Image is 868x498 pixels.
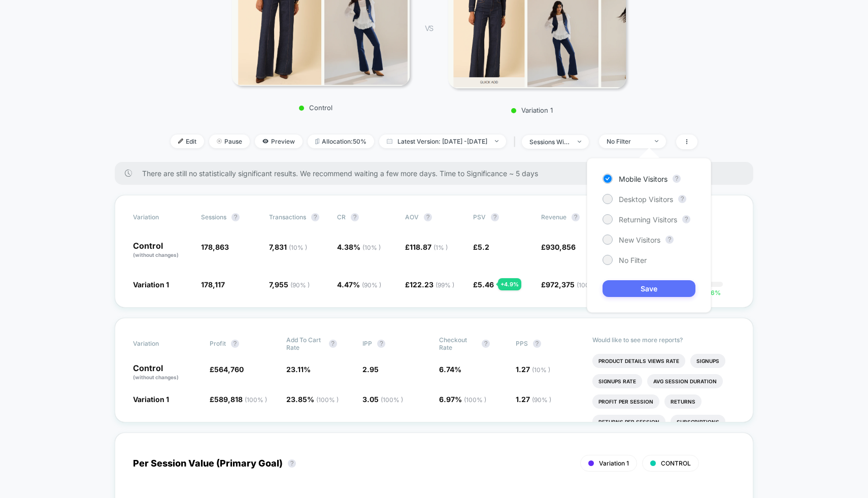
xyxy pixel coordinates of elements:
p: Control [133,364,199,381]
span: Variation 1 [133,280,169,289]
span: 4.47 % [337,280,381,289]
span: Variation [133,213,189,221]
span: Edit [171,135,204,148]
span: 7,831 [269,243,307,251]
span: CR [337,213,346,221]
img: end [578,141,581,143]
span: (without changes) [133,252,179,258]
button: ? [572,213,580,221]
span: (without changes) [133,374,179,380]
span: AOV [405,213,419,221]
li: Signups [690,354,725,368]
span: Add To Cart Rate [286,336,324,351]
div: + 4.9 % [498,278,521,290]
li: Profit Per Session [592,394,659,409]
img: edit [178,139,183,144]
span: ( 100 % ) [464,396,486,404]
p: Control [227,104,405,112]
button: ? [377,340,385,348]
span: 4.38 % [337,243,381,251]
span: £ [210,395,267,404]
span: Checkout Rate [439,336,477,351]
span: 23.11 % [286,365,311,374]
span: Variation [133,336,189,351]
span: ( 90 % ) [362,281,381,289]
span: There are still no statistically significant results. We recommend waiting a few more days . Time... [142,169,733,178]
span: No Filter [619,256,647,264]
button: ? [673,175,681,183]
span: £ [473,243,489,251]
button: ? [678,195,686,203]
img: rebalance [315,139,319,144]
span: ( 100 % ) [245,396,267,404]
span: Returning Visitors [619,215,677,224]
img: calendar [387,139,392,144]
button: ? [329,340,337,348]
span: 972,375 [546,280,599,289]
span: Mobile Visitors [619,175,667,183]
span: ( 10 % ) [362,244,381,251]
button: ? [351,213,359,221]
button: ? [231,213,240,221]
span: Transactions [269,213,306,221]
button: ? [482,340,490,348]
span: 23.85 % [286,395,339,404]
span: PSV [473,213,486,221]
p: Control [133,242,191,259]
button: ? [491,213,499,221]
span: ( 1 % ) [433,244,448,251]
span: £ [473,280,494,289]
span: 6.97 % [439,395,486,404]
button: ? [533,340,541,348]
p: Variation 1 [443,106,621,114]
span: Variation 1 [599,459,629,467]
span: Variation 1 [133,395,169,404]
div: No Filter [607,138,647,145]
li: Product Details Views Rate [592,354,685,368]
span: 3.05 [362,395,403,404]
span: 5.46 [478,280,494,289]
li: Signups Rate [592,374,642,388]
span: IPP [362,340,372,347]
span: New Visitors [619,236,660,244]
li: Returns Per Session [592,415,665,429]
span: Sessions [201,213,226,221]
span: 178,863 [201,243,229,251]
span: 2.95 [362,365,379,374]
span: 122.23 [410,280,454,289]
span: CONTROL [661,459,691,467]
span: 118.87 [410,243,448,251]
span: 564,760 [214,365,244,374]
span: 6.74 % [439,365,461,374]
span: Desktop Visitors [619,195,673,204]
span: 930,856 [546,243,576,251]
span: PPS [516,340,528,347]
li: Avg Session Duration [647,374,723,388]
li: Subscriptions [671,415,725,429]
img: end [217,139,222,144]
span: 1.27 [516,365,550,374]
span: Profit [210,340,226,347]
img: end [495,140,498,142]
span: VS [425,24,433,32]
span: ( 99 % ) [436,281,454,289]
button: Save [603,280,695,297]
span: 5.2 [478,243,489,251]
span: £ [405,280,454,289]
span: ( 10 % ) [532,366,550,374]
span: ( 10 % ) [289,244,307,251]
span: 178,117 [201,280,225,289]
span: Pause [209,135,250,148]
p: Would like to see more reports? [592,336,736,344]
span: 1.27 [516,395,551,404]
span: 589,818 [214,395,267,404]
div: sessions with impression [529,138,570,146]
button: ? [682,215,690,223]
span: | [511,135,522,149]
span: 7,955 [269,280,310,289]
span: ( 90 % ) [532,396,551,404]
li: Returns [664,394,702,409]
span: £ [210,365,244,374]
span: £ [405,243,448,251]
span: Revenue [541,213,566,221]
